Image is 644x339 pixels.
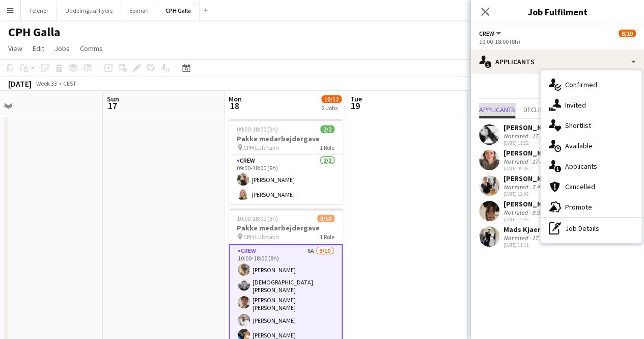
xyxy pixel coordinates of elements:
[503,208,530,216] div: Not rated
[503,183,530,191] div: Not rated
[541,115,641,136] div: Shortlist
[503,158,530,165] div: Not rated
[541,136,641,156] div: Available
[530,208,550,216] div: 9.9km
[503,191,557,197] div: [DATE] 12:09
[530,132,553,140] div: 17.7km
[541,176,641,197] div: Cancelled
[237,215,278,222] span: 10:00-18:00 (8h)
[229,134,343,143] h3: Pakke medarbejdergave
[34,80,59,87] span: Week 33
[503,140,557,146] div: [DATE] 11:52
[80,44,103,53] span: Comms
[54,44,70,53] span: Jobs
[322,104,341,112] div: 2 Jobs
[229,223,343,232] h3: Pakke medarbejdergave
[530,183,550,191] div: 7.4km
[503,216,557,223] div: [DATE] 12:23
[530,234,553,242] div: 17.7km
[350,94,362,103] span: Tue
[243,144,279,151] span: CPH Lufthavn
[503,225,553,234] div: Mads Kjaer
[76,42,107,55] a: Comms
[237,125,278,133] span: 09:00-18:00 (9h)
[503,123,557,132] div: [PERSON_NAME]
[8,44,22,53] span: View
[479,106,515,113] span: Applicants
[503,199,557,208] div: [PERSON_NAME]
[479,38,636,45] div: 10:00-18:00 (8h)
[503,148,557,158] div: [PERSON_NAME]
[229,119,343,204] app-job-card: 09:00-18:00 (9h)2/2Pakke medarbejdergave CPH Lufthavn1 RoleCrew2/209:00-18:00 (9h)[PERSON_NAME][P...
[503,242,553,248] div: [DATE] 11:11
[349,100,362,112] span: 19
[530,158,553,165] div: 17.4km
[105,100,119,112] span: 17
[227,100,242,112] span: 18
[541,74,641,95] div: Confirmed
[320,233,334,241] span: 1 Role
[8,79,32,89] div: [DATE]
[479,30,502,37] button: Crew
[471,5,644,18] h3: Job Fulfilment
[229,155,343,204] app-card-role: Crew2/209:00-18:00 (9h)[PERSON_NAME][PERSON_NAME]
[229,94,242,103] span: Mon
[63,80,76,87] div: CEST
[121,1,157,20] button: Epinion
[503,165,557,172] div: [DATE] 09:36
[523,106,551,113] span: Declined
[320,125,334,133] span: 2/2
[541,156,641,176] div: Applicants
[4,42,26,55] a: View
[57,1,121,20] button: Uddelings af flyers
[470,100,485,112] span: 20
[157,1,200,20] button: CPH Galla
[503,132,530,140] div: Not rated
[320,144,334,151] span: 1 Role
[21,1,57,20] button: Telenor
[33,44,44,53] span: Edit
[243,233,279,241] span: CPH Lufthavn
[541,95,641,115] div: Invited
[317,215,334,222] span: 8/10
[541,197,641,217] div: Promote
[479,30,494,37] span: Crew
[503,234,530,242] div: Not rated
[321,95,342,103] span: 10/12
[503,174,557,183] div: [PERSON_NAME]
[619,30,636,37] span: 8/10
[107,94,119,103] span: Sun
[471,49,644,74] div: Applicants
[50,42,74,55] a: Jobs
[8,24,60,40] h1: CPH Galla
[29,42,48,55] a: Edit
[541,218,641,239] div: Job Details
